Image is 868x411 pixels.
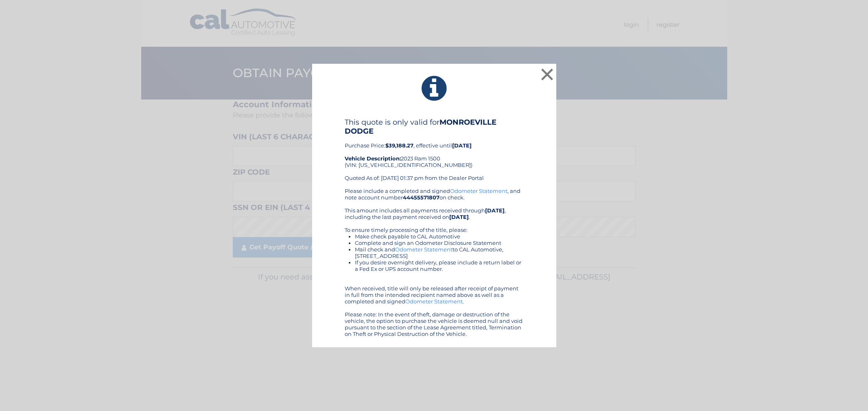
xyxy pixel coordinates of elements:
[345,155,401,162] strong: Vehicle Description:
[450,188,507,194] a: Odometer Statement
[395,246,453,253] a: Odometer Statement
[345,118,524,136] h4: This quote is only valid for
[345,118,496,136] b: MONROEVILLE DODGE
[385,142,413,149] b: $39,188.27
[403,194,439,201] b: 44455571807
[452,142,472,149] b: [DATE]
[485,207,505,214] b: [DATE]
[345,118,524,188] div: Purchase Price: , effective until 2023 Ram 1500 (VIN: [US_VEHICLE_IDENTIFICATION_NUMBER]) Quoted ...
[355,233,524,240] li: Make check payable to CAL Automotive
[355,259,524,272] li: If you desire overnight delivery, please include a return label or a Fed Ex or UPS account number.
[539,66,555,82] button: ×
[449,214,469,220] b: [DATE]
[355,240,524,246] li: Complete and sign an Odometer Disclosure Statement
[355,246,524,259] li: Mail check and to CAL Automotive, [STREET_ADDRESS]
[345,188,524,337] div: Please include a completed and signed , and note account number on check. This amount includes al...
[405,298,463,305] a: Odometer Statement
